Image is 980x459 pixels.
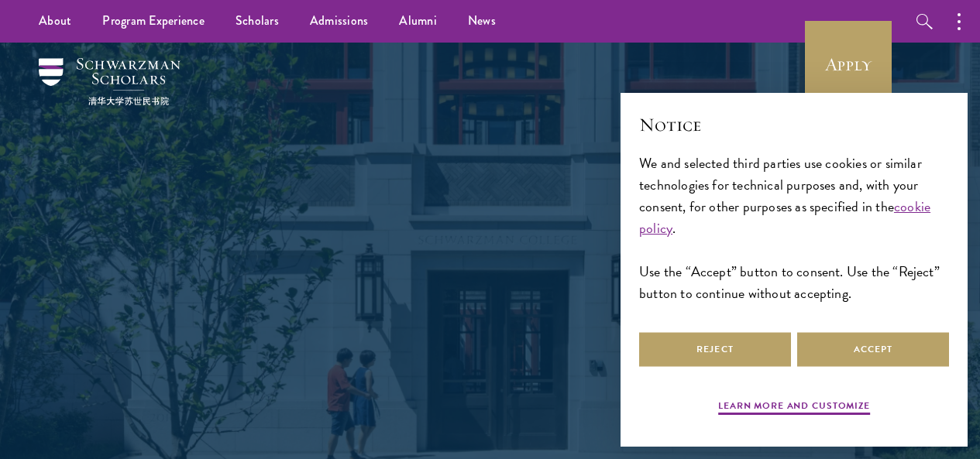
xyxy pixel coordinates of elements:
[718,399,870,417] button: Learn more and customize
[639,152,949,305] div: We and selected third parties use cookies or similar technologies for technical purposes and, wit...
[639,332,791,367] button: Reject
[805,21,892,108] a: Apply
[639,196,930,238] a: cookie policy
[639,111,949,138] h2: Notice
[797,332,949,367] button: Accept
[39,58,181,105] img: Schwarzman Scholars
